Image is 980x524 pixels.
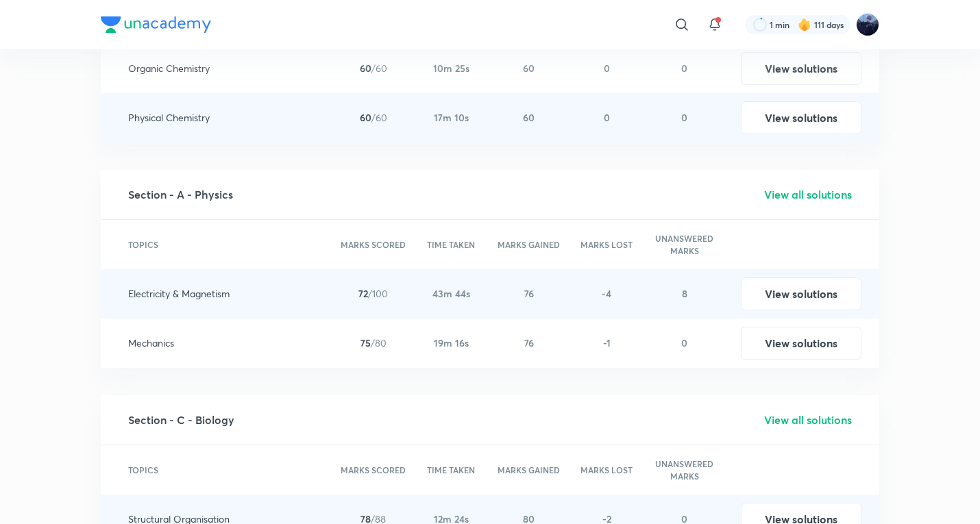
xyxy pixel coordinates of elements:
[741,327,861,360] button: View solutions
[604,61,610,75] p: 0
[798,18,811,32] img: streak
[128,238,158,251] h6: TOPICS
[427,238,475,251] h6: TIME TAKEN
[360,61,387,75] span: /60
[681,110,687,125] p: 0
[128,286,230,301] p: Electricity & Magnetism
[682,286,687,301] p: 8
[646,232,724,257] h6: UNANSWERED MARKS
[741,52,861,85] button: View solutions
[681,336,687,350] p: 0
[764,186,852,203] h5: View all solutions
[128,61,210,75] p: Organic Chemistry
[101,16,211,33] img: Company Logo
[602,286,611,301] p: -4
[360,336,371,349] span: 75
[128,186,233,203] h5: Section - A - Physics
[341,238,406,251] h6: MARKS SCORED
[741,277,861,310] button: View solutions
[341,464,406,476] h6: MARKS SCORED
[856,13,879,36] img: Kushagra Singh
[360,111,371,124] span: 60
[580,464,633,476] h6: MARKS LOST
[498,464,560,476] h6: MARKS GAINED
[128,110,210,125] p: Physical Chemistry
[764,412,852,428] h5: View all solutions
[358,287,368,300] span: 72
[434,110,469,125] p: 17m 10s
[434,336,469,350] p: 19m 16s
[360,110,387,125] span: /60
[360,62,371,75] span: 60
[128,412,234,428] h5: Section - C - Biology
[432,286,470,301] p: 43m 44s
[427,464,475,476] h6: TIME TAKEN
[603,336,611,350] p: -1
[128,336,174,350] p: Mechanics
[523,110,535,125] p: 60
[741,101,861,134] button: View solutions
[360,336,387,350] span: /80
[358,286,388,301] span: /100
[604,110,610,125] p: 0
[128,464,158,476] h6: TOPICS
[646,458,724,482] h6: UNANSWERED MARKS
[524,286,534,301] p: 76
[580,238,633,251] h6: MARKS LOST
[433,61,469,75] p: 10m 25s
[498,238,560,251] h6: MARKS GAINED
[523,61,535,75] p: 60
[681,61,687,75] p: 0
[524,336,534,350] p: 76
